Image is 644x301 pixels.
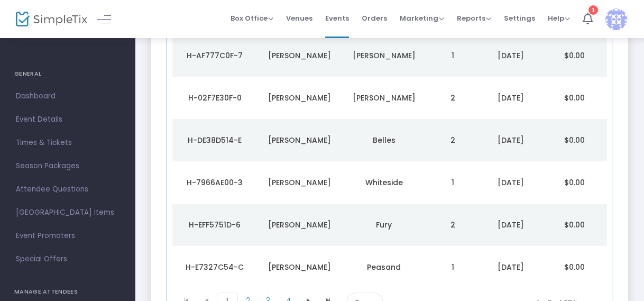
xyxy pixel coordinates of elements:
span: Dashboard [16,89,119,103]
div: H-7966AE00-3 [175,177,254,188]
div: Peasand [344,262,424,272]
td: 1 [426,161,479,204]
span: [GEOGRAPHIC_DATA] Items [16,206,119,220]
div: 9/18/2025 [482,177,540,188]
td: 1 [426,246,479,288]
span: Special Offers [16,252,119,266]
div: H-AF777C0F-7 [175,50,254,61]
td: 2 [426,204,479,246]
div: 9/16/2025 [482,262,540,272]
div: Senter [344,50,424,61]
span: Venues [286,5,312,32]
span: Orders [362,5,387,32]
td: 2 [426,119,479,161]
div: H-DE38D514-E [175,135,254,145]
span: Settings [504,5,535,32]
td: $0.00 [542,161,606,204]
div: H-EFF5751D-6 [175,220,254,230]
span: Attendee Questions [16,183,119,196]
span: Box Office [231,13,273,23]
td: $0.00 [542,77,606,119]
div: Linda [260,135,339,145]
span: Reports [457,13,491,23]
td: 1 [426,34,479,77]
div: Narbone [344,93,424,103]
div: 1 [588,5,598,15]
div: Christina [260,93,339,103]
td: 2 [426,77,479,119]
span: Events [325,5,349,32]
div: H-E7327C54-C [175,262,254,272]
div: H-02F7E30F-0 [175,93,254,103]
span: Event Details [16,113,119,126]
div: 9/19/2025 [482,93,540,103]
span: Times & Tickets [16,136,119,150]
div: Belles [344,135,424,145]
div: Steve [260,50,339,61]
div: 9/20/2025 [482,50,540,61]
span: Marketing [400,13,444,23]
div: Fury [344,220,424,230]
td: $0.00 [542,204,606,246]
td: $0.00 [542,119,606,161]
td: $0.00 [542,34,606,77]
span: Help [548,13,570,23]
span: Event Promoters [16,229,119,243]
td: $0.00 [542,246,606,288]
span: Season Packages [16,159,119,173]
div: 9/19/2025 [482,135,540,145]
div: Whiteside [344,177,424,188]
div: Meryl [260,220,339,230]
h4: GENERAL [14,63,121,85]
div: Kim [260,177,339,188]
div: 9/17/2025 [482,220,540,230]
div: Christopher [260,262,339,272]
